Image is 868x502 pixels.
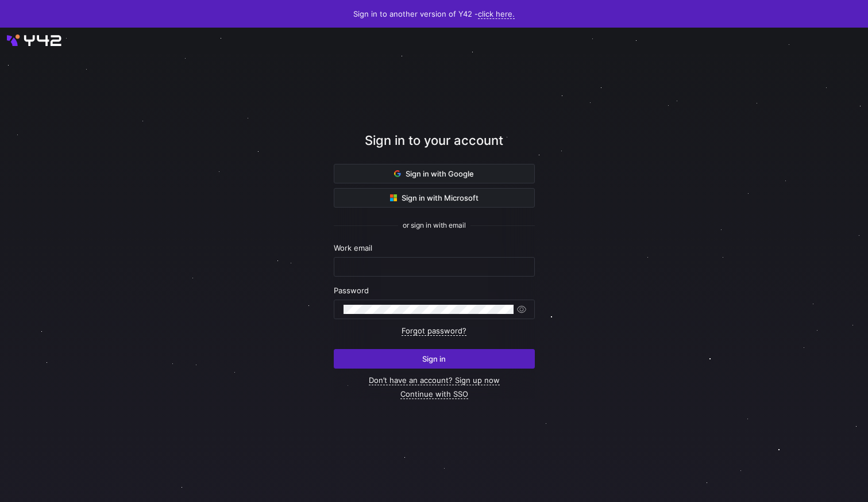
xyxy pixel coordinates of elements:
[369,375,500,385] a: Don’t have an account? Sign up now
[403,221,466,229] span: or sign in with email
[478,9,515,19] a: click here.
[400,389,468,399] a: Continue with SSO
[402,326,466,336] a: Forgot password?
[390,193,479,202] span: Sign in with Microsoft
[394,169,474,178] span: Sign in with Google
[334,243,372,252] span: Work email
[334,286,369,295] span: Password
[334,164,535,183] button: Sign in with Google
[334,188,535,208] button: Sign in with Microsoft
[334,131,535,164] div: Sign in to your account
[334,349,535,369] button: Sign in
[422,354,446,363] span: Sign in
